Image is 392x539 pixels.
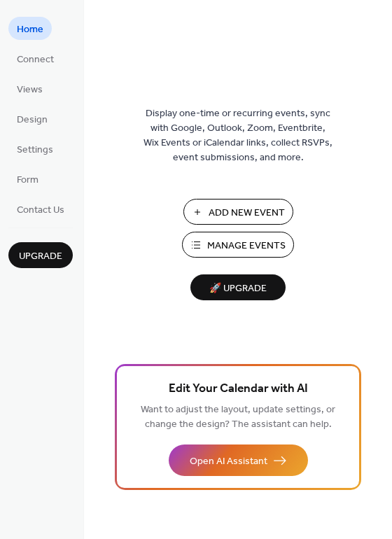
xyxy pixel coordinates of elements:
[207,239,286,253] span: Manage Events
[17,52,54,67] span: Connect
[8,77,51,100] a: Views
[182,232,294,258] button: Manage Events
[8,107,56,130] a: Design
[169,379,308,399] span: Edit Your Calendar with AI
[17,22,43,37] span: Home
[199,279,277,298] span: 🚀 Upgrade
[209,206,285,220] span: Add New Event
[8,17,52,40] a: Home
[17,173,38,188] span: Form
[17,83,43,97] span: Views
[190,454,267,469] span: Open AI Assistant
[19,249,62,264] span: Upgrade
[8,47,62,70] a: Connect
[8,197,73,220] a: Contact Us
[17,203,64,218] span: Contact Us
[169,444,308,476] button: Open AI Assistant
[17,113,48,127] span: Design
[8,167,47,190] a: Form
[183,199,293,225] button: Add New Event
[143,106,332,165] span: Display one-time or recurring events, sync with Google, Outlook, Zoom, Eventbrite, Wix Events or ...
[141,400,335,434] span: Want to adjust the layout, update settings, or change the design? The assistant can help.
[8,242,73,268] button: Upgrade
[190,274,286,300] button: 🚀 Upgrade
[17,143,53,157] span: Settings
[8,137,62,160] a: Settings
